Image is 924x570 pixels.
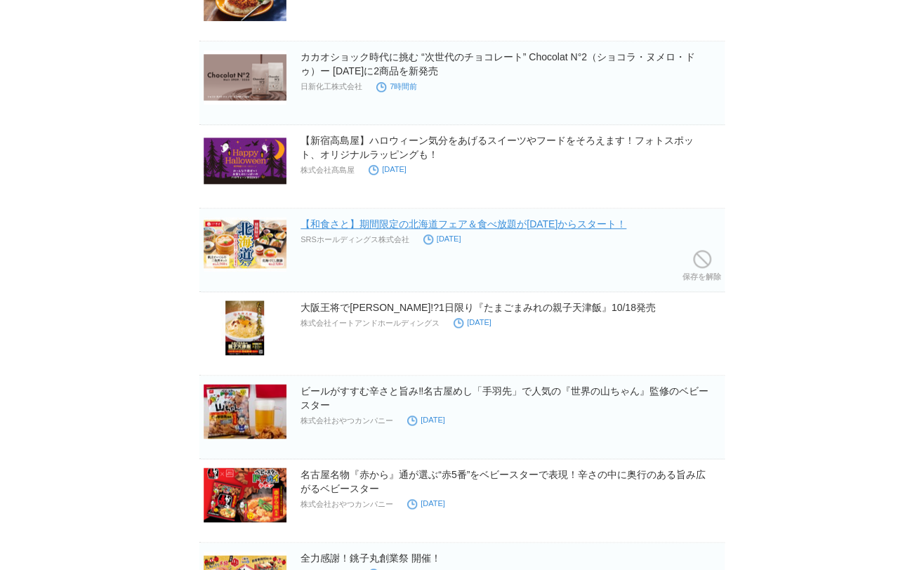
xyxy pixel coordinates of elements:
[454,318,491,326] time: [DATE]
[204,217,286,272] img: 【和食さと】期間限定の北海道フェア＆食べ放題が10月16日からスタート！
[301,552,441,564] a: 全力感謝！銚子丸創業祭 開催！
[301,499,393,510] p: 株式会社おやつカンパニー
[301,469,706,494] a: 名古屋名物『赤から』通が選ぶ“赤5番”をベビースターで表現！辛さの中に奥行のある旨み広がるベビースター
[301,416,393,426] p: 株式会社おやつカンパニー
[301,302,656,313] a: 大阪王将で[PERSON_NAME]!?1日限り『たまごまみれの親子天津飯』10/18発売
[204,384,286,439] img: ビールがすすむ辛さと旨み‼名古屋めし「手羽先」で人気の『世界の山ちゃん』監修のベビースター
[301,218,626,230] a: 【和食さと】期間限定の北海道フェア＆食べ放題が[DATE]からスタート！
[301,385,708,411] a: ビールがすすむ辛さと旨み‼名古屋めし「手羽先」で人気の『世界の山ちゃん』監修のベビースター
[204,300,286,355] img: 大阪王将で玉子まみれ!?1日限り『たまごまみれの親子天津飯』10/18発売
[423,234,461,243] time: [DATE]
[682,246,721,291] a: 保存を解除
[301,318,440,329] p: 株式会社イートアンドホールディングス
[369,165,407,173] time: [DATE]
[407,499,445,508] time: [DATE]
[301,51,695,77] a: カカオショック時代に挑む “次世代のチョコレート” Chocolat N°2（ショコラ・ヌメロ・ドゥ）ー [DATE]に2商品を新発売
[301,234,409,245] p: SRSホールディングス株式会社
[301,81,362,92] p: 日新化工株式会社
[204,133,286,188] img: 【新宿高島屋】ハロウィーン気分をあげるスイーツやフードをそろえます！フォトスポット、オリジナルラッピングも！
[301,165,355,175] p: 株式会社髙島屋
[204,468,286,522] img: 名古屋名物『赤から』通が選ぶ“赤5番”をベビースターで表現！辛さの中に奥行のある旨み広がるベビースター
[204,50,286,105] img: カカオショック時代に挑む “次世代のチョコレート” Chocolat N°2（ショコラ・ヌメロ・ドゥ）ー 2025年10月20日に2商品を新発売
[301,135,694,160] a: 【新宿高島屋】ハロウィーン気分をあげるスイーツやフードをそろえます！フォトスポット、オリジナルラッピングも！
[376,82,417,91] time: 7時間前
[407,416,445,424] time: [DATE]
